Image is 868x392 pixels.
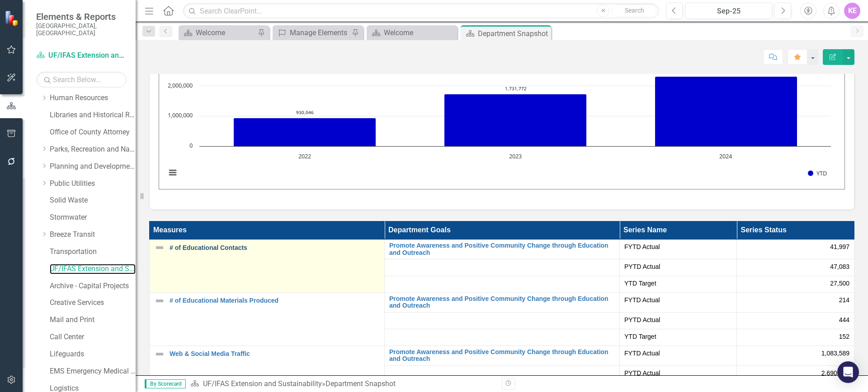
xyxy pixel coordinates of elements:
[50,230,136,240] a: Breeze Transit
[150,240,385,293] td: Double-Click to Edit Right Click for Context Menu
[624,315,732,324] span: PYTD Actual
[50,93,136,103] a: Human Resources
[296,109,314,115] text: 930,046
[509,152,522,160] text: 2023
[839,332,849,341] span: 152
[290,27,349,38] div: Manage Elements
[612,5,657,17] button: Search
[5,10,20,26] img: ClearPoint Strategy
[830,279,849,288] span: 27,500
[624,332,732,341] span: YTD Target
[36,22,127,37] small: [GEOGRAPHIC_DATA], [GEOGRAPHIC_DATA]
[689,6,769,17] div: Sep-25
[624,262,732,271] span: PYTD Actual
[161,51,842,187] div: Chart. Highcharts interactive chart.
[839,315,849,324] span: 444
[189,141,193,149] text: 0
[624,279,732,288] span: YTD Target
[196,27,255,38] div: Welcome
[50,281,136,291] a: Archive - Capital Projects
[50,264,136,274] a: UF/IFAS Extension and Sustainability
[183,3,659,19] input: Search ClearPoint...
[36,11,127,22] span: Elements & Reports
[389,295,615,309] a: Promote Awareness and Positive Community Change through Education and Outreach
[830,242,849,251] span: 41,997
[50,144,136,155] a: Parks, Recreation and Natural Resources
[830,262,849,271] span: 47,083
[50,298,136,308] a: Creative Services
[478,28,549,39] div: Department Snapshot
[50,212,136,223] a: Stormwater
[170,297,380,304] a: # of Educational Materials Produced
[166,166,179,179] button: View chart menu, Chart
[50,366,136,377] a: EMS Emergency Medical Services
[625,7,644,14] span: Search
[389,349,615,363] a: Promote Awareness and Positive Community Change through Education and Outreach
[170,350,380,357] a: Web & Social Media Traffic
[154,349,165,360] img: Not Defined
[154,242,165,253] img: Not Defined
[36,51,127,61] a: UF/IFAS Extension and Sustainability
[385,293,620,313] td: Double-Click to Edit Right Click for Context Menu
[624,369,732,378] span: PYTD Actual
[685,3,772,19] button: Sep-25
[203,379,322,388] a: UF/IFAS Extension and Sustainability
[36,72,127,88] input: Search Below...
[170,244,380,251] a: # of Educational Contacts
[719,152,732,160] text: 2024
[655,77,797,147] path: 2024, 2,310,811. YTD.
[839,295,849,304] span: 214
[50,315,136,325] a: Mail and Print
[821,349,849,358] span: 1,083,589
[181,27,255,38] a: Welcome
[385,346,620,365] td: Double-Click to Edit Right Click for Context Menu
[168,81,193,89] text: 2,000,000
[837,361,859,383] div: Open Intercom Messenger
[150,293,385,346] td: Double-Click to Edit Right Click for Context Menu
[384,27,455,38] div: Welcome
[145,379,186,388] span: By Scorecard
[275,27,349,38] a: Manage Elements
[444,94,587,147] path: 2023, 1,731,772. YTD.
[389,242,615,256] a: Promote Awareness and Positive Community Change through Education and Outreach
[505,85,527,92] text: 1,731,772
[298,152,311,160] text: 2022
[50,161,136,172] a: Planning and Development Services
[808,169,827,177] button: Show YTD
[50,110,136,120] a: Libraries and Historical Resources
[821,369,849,378] span: 2,690,833
[369,27,455,38] a: Welcome
[385,240,620,259] td: Double-Click to Edit Right Click for Context Menu
[168,111,193,119] text: 1,000,000
[50,179,136,189] a: Public Utilities
[844,3,860,19] button: KE
[234,118,376,147] path: 2022, 930,046. YTD.
[50,195,136,206] a: Solid Waste
[50,349,136,360] a: Lifeguards
[50,332,136,342] a: Call Center
[154,295,165,306] img: Not Defined
[624,242,732,251] span: FYTD Actual
[325,379,396,388] div: Department Snapshot
[624,349,732,358] span: FYTD Actual
[50,247,136,257] a: Transportation
[190,379,495,389] div: »
[50,127,136,138] a: Office of County Attorney
[624,295,732,304] span: FYTD Actual
[161,51,835,187] svg: Interactive chart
